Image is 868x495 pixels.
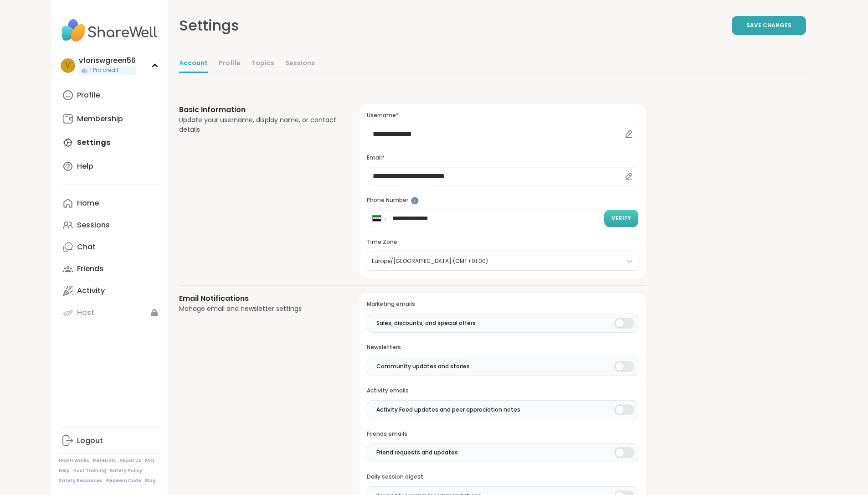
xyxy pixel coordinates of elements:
span: 1 Pro credit [90,67,118,74]
span: v [65,60,70,72]
h3: Phone Number [367,196,638,204]
a: FAQ [145,458,154,464]
h3: Time Zone [367,238,638,246]
a: How It Works [59,458,89,464]
a: Redeem Code [106,478,141,484]
div: Settings [179,15,239,36]
h3: Email Notifications [179,293,338,304]
span: Community updates and stories [376,362,470,371]
div: Home [77,198,99,208]
a: Activity [59,280,160,302]
a: Topics [252,55,274,73]
a: Host Training [73,468,106,474]
h3: Marketing emails [367,300,638,308]
div: vforiswgreen56 [79,56,136,66]
a: Help [59,468,70,474]
h3: Basic Information [179,104,338,115]
span: Save Changes [746,21,791,30]
div: Logout [77,436,103,446]
div: Help [77,161,93,171]
h3: Username* [367,112,638,119]
a: Profile [219,55,241,73]
a: Sessions [285,55,315,73]
a: Logout [59,430,160,452]
h3: Daily session digest [367,473,638,481]
a: Account [179,55,208,73]
a: Referrals [93,458,116,464]
button: Verify [604,210,638,227]
a: Safety Resources [59,478,103,484]
a: Home [59,192,160,214]
a: About Us [119,458,141,464]
img: ShareWell Nav Logo [59,15,160,46]
div: Profile [77,90,100,100]
a: Chat [59,236,160,258]
a: Sessions [59,214,160,236]
div: Chat [77,242,96,252]
h3: Email* [367,154,638,162]
button: Save Changes [732,16,806,35]
div: Membership [77,114,123,124]
h3: Activity emails [367,387,638,395]
div: Sessions [77,220,110,230]
iframe: Spotlight [411,197,419,205]
h3: Newsletters [367,344,638,351]
div: Friends [77,264,103,274]
span: Activity Feed updates and peer appreciation notes [376,406,520,414]
div: Manage email and newsletter settings [179,304,338,314]
div: Host [77,308,94,318]
a: Profile [59,84,160,106]
a: Help [59,155,160,177]
a: Blog [145,478,156,484]
a: Friends [59,258,160,280]
div: Update your username, display name, or contact details [179,115,338,134]
span: Verify [611,214,631,222]
span: Sales, discounts, and special offers [376,319,476,327]
span: Friend requests and updates [376,449,458,457]
a: Host [59,302,160,324]
a: Membership [59,108,160,130]
a: Safety Policy [110,468,142,474]
div: Activity [77,286,105,296]
h3: Friends emails [367,430,638,438]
